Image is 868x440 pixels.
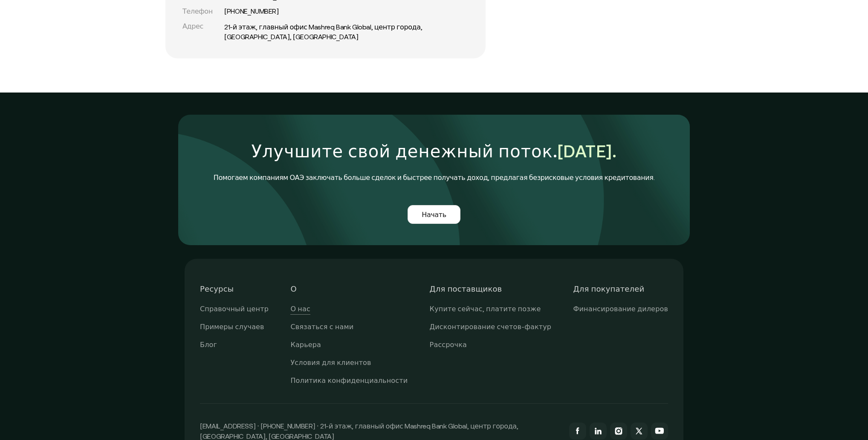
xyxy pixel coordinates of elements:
font: 21-й этаж, главный офис Mashreq Bank Global, центр города, [GEOGRAPHIC_DATA], [GEOGRAPHIC_DATA] [224,23,422,40]
font: Начать [422,211,446,218]
a: Финансирование дилеров [573,304,668,315]
font: Политика конфиденциальности [290,376,408,384]
font: [DATE]. [558,142,617,161]
font: Дисконтирование счетов-фактур [430,323,552,330]
font: Адрес [182,22,203,30]
a: Начать [408,205,460,224]
a: Дисконтирование счетов-фактур [430,321,552,333]
img: комфи [178,115,690,245]
a: Карьера [290,339,321,350]
a: Политика конфиденциальности [290,375,408,386]
a: Рассрочка [430,339,467,350]
a: Справочный центр [200,304,269,315]
font: Финансирование дилеров [573,305,668,313]
font: Условия для клиентов [290,359,371,366]
a: Блог [200,339,217,350]
font: Связаться с нами [290,323,353,330]
font: Для поставщиков [430,284,502,293]
font: О нас [290,305,310,313]
font: Рассрочка [430,341,467,348]
font: Улучшите свой денежный поток. [251,142,557,161]
a: Купите сейчас, платите позже [430,304,541,315]
font: Примеры случаев [200,323,264,330]
a: Примеры случаев [200,321,264,333]
font: О [290,284,296,293]
font: [EMAIL_ADDRESS] · [PHONE_NUMBER] · 21-й этаж, главный офис Mashreq Bank Global, центр города, [GE... [200,422,518,440]
a: Условия для клиентов [290,357,371,368]
font: Помогаем компаниям ОАЭ заключать больше сделок и быстрее получать доход, предлагая безрисковые ус... [214,174,654,181]
font: Карьера [290,341,321,348]
font: Справочный центр [200,305,269,313]
font: Ресурсы [200,284,234,293]
a: [PHONE_NUMBER] [224,7,279,15]
font: Блог [200,341,217,348]
font: Для покупателей [573,284,645,293]
a: Связаться с нами [290,321,353,333]
a: О нас [290,304,310,315]
font: Телефон [182,7,213,15]
font: Купите сейчас, платите позже [430,305,541,313]
a: 21-й этаж, главный офис Mashreq Bank Global, центр города, [GEOGRAPHIC_DATA], [GEOGRAPHIC_DATA] [224,22,469,41]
